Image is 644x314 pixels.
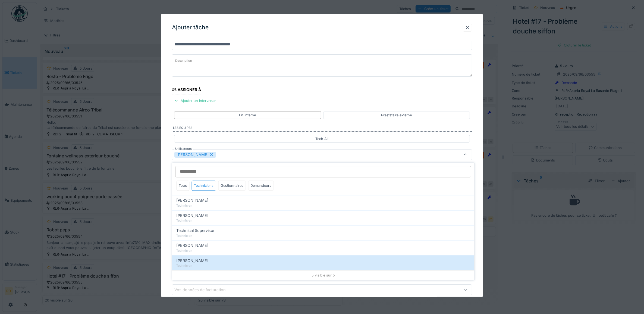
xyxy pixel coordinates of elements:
[177,181,190,191] div: Tous
[174,287,233,293] div: Vos données de facturation
[239,113,256,118] div: En interne
[177,264,470,268] div: Technicien
[177,234,470,238] div: Technicien
[174,57,193,64] label: Description
[172,271,475,280] div: 5 visible sur 5
[173,126,472,132] label: Les équipes
[177,249,470,253] div: Technicien
[218,181,246,191] div: Gestionnaires
[177,243,209,249] span: [PERSON_NAME]
[177,258,209,264] span: [PERSON_NAME]
[316,136,329,141] div: Tech All
[174,147,193,151] label: Utilisateurs
[172,86,201,95] div: Assigner à
[174,152,216,158] div: [PERSON_NAME]
[177,198,209,204] span: [PERSON_NAME]
[381,113,412,118] div: Prestataire externe
[177,219,470,223] div: Technicien
[177,203,470,208] div: Technicien
[172,97,220,104] div: Ajouter un intervenant
[177,228,215,234] span: Technical Supervisor
[172,24,209,31] h3: Ajouter tâche
[177,213,209,219] span: [PERSON_NAME]
[192,181,216,191] div: Techniciens
[248,181,274,191] div: Demandeurs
